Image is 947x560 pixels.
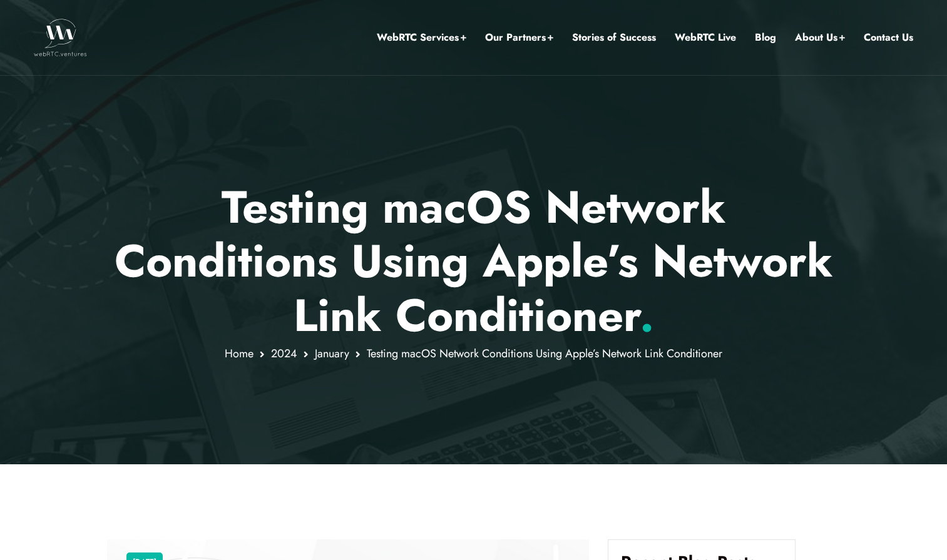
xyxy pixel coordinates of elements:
[107,180,840,342] h1: Testing macOS Network Conditions Using Apple’s Network Link Conditioner
[640,283,654,348] span: .
[225,345,253,362] a: Home
[377,29,466,46] a: WebRTC Services
[795,29,845,46] a: About Us
[675,29,736,46] a: WebRTC Live
[485,29,553,46] a: Our Partners
[315,345,349,362] a: January
[572,29,656,46] a: Stories of Success
[271,345,297,362] a: 2024
[755,29,776,46] a: Blog
[864,29,913,46] a: Contact Us
[367,345,722,362] span: Testing macOS Network Conditions Using Apple’s Network Link Conditioner
[34,19,87,56] img: WebRTC.ventures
